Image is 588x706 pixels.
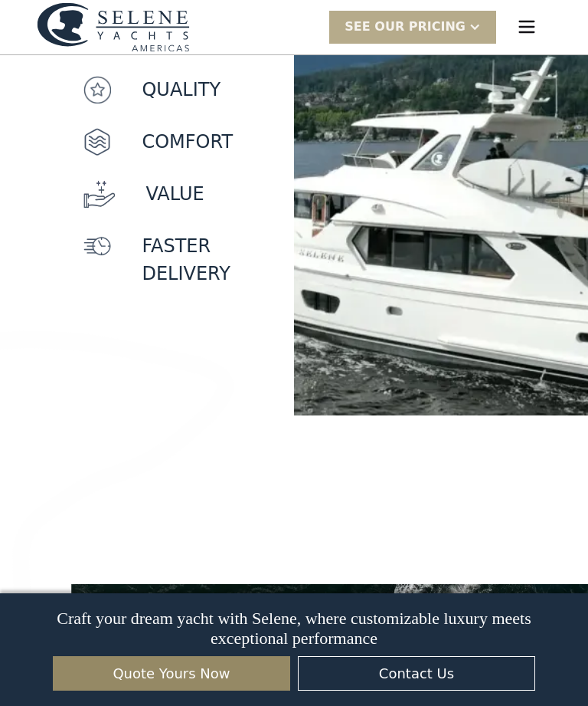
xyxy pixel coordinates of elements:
p: value [145,180,204,208]
img: logo [37,2,190,52]
img: icon [83,180,115,208]
p: quality [142,76,220,103]
a: Quote Yours Now [53,656,290,691]
img: icon [83,76,111,103]
p: Comfort [142,128,233,156]
p: faster delivery [142,232,304,287]
div: menu [502,2,551,51]
a: Contact Us [298,656,535,691]
div: SEE Our Pricing [345,18,465,36]
img: icon [83,232,111,260]
div: SEE Our Pricing [329,11,496,44]
a: home [37,2,190,52]
img: icon [83,128,111,156]
p: Craft your dream yacht with Selene, where customizable luxury meets exceptional performance [29,609,558,649]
